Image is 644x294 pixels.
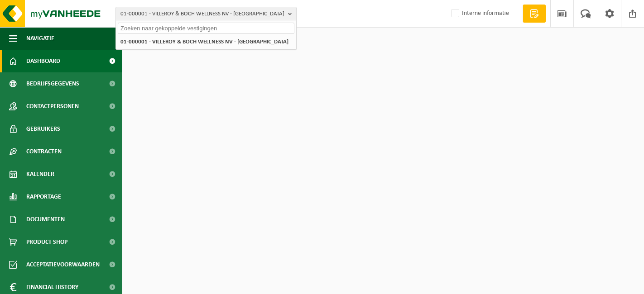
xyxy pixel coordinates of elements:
[26,208,65,231] span: Documenten
[26,50,60,72] span: Dashboard
[26,95,79,118] span: Contactpersonen
[26,163,54,185] span: Kalender
[26,185,61,208] span: Rapportage
[26,72,79,95] span: Bedrijfsgegevens
[26,253,100,276] span: Acceptatievoorwaarden
[26,27,54,50] span: Navigatie
[120,39,288,45] strong: 01-000001 - VILLEROY & BOCH WELLNESS NV - [GEOGRAPHIC_DATA]
[26,231,67,253] span: Product Shop
[26,140,62,163] span: Contracten
[115,7,297,20] button: 01-000001 - VILLEROY & BOCH WELLNESS NV - [GEOGRAPHIC_DATA]
[449,7,509,20] label: Interne informatie
[118,23,294,34] input: Zoeken naar gekoppelde vestigingen
[120,7,284,21] span: 01-000001 - VILLEROY & BOCH WELLNESS NV - [GEOGRAPHIC_DATA]
[26,118,60,140] span: Gebruikers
